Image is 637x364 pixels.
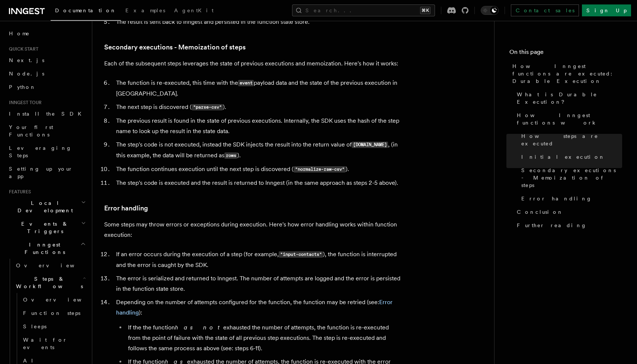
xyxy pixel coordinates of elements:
[6,100,42,106] span: Inngest tour
[9,84,36,90] span: Python
[514,109,622,129] a: How Inngest functions work
[518,129,622,150] a: How steps are executed
[16,262,93,268] span: Overview
[170,2,218,20] a: AgentKit
[582,4,631,16] a: Sign Up
[23,323,47,329] span: Sleeps
[511,4,579,16] a: Contact sales
[9,124,53,138] span: Your first Functions
[6,141,87,162] a: Leveraging Steps
[6,162,87,183] a: Setting up your app
[509,59,622,88] a: How Inngest functions are executed: Durable Execution
[114,273,402,294] li: The error is serialized and returned to Inngest. The number of attempts are logged and the error ...
[114,116,402,136] li: The previous result is found in the state of previous executions. Internally, the SDK uses the ha...
[9,166,73,179] span: Setting up your app
[514,205,622,219] a: Conclusion
[9,145,72,158] span: Leveraging Steps
[294,166,346,173] code: "normalize-raw-csv"
[352,142,388,148] code: [DOMAIN_NAME]
[512,62,622,85] span: How Inngest functions are executed: Durable Execution
[51,2,121,21] a: Documentation
[6,80,87,94] a: Python
[517,112,622,126] span: How Inngest functions work
[514,219,622,232] a: Further reading
[20,306,87,320] a: Function steps
[518,192,622,205] a: Error handling
[55,7,116,13] span: Documentation
[20,293,87,306] a: Overview
[9,111,86,117] span: Install the SDK
[6,217,87,238] button: Events & Triggers
[13,272,87,293] button: Steps & Workflows
[104,42,246,52] a: Secondary executions - Memoization of steps
[521,132,622,147] span: How steps are executed
[6,54,87,67] a: Next.js
[6,241,80,256] span: Inngest Functions
[292,4,435,16] button: Search...⌘K
[6,107,87,120] a: Install the SDK
[114,178,402,188] li: The step's code is executed and the result is returned to Inngest (in the same approach as steps ...
[104,203,148,213] a: Error handling
[517,91,622,106] span: What is Durable Execution?
[9,71,44,77] span: Node.js
[20,320,87,333] a: Sleeps
[175,324,223,331] em: has not
[517,208,563,216] span: Conclusion
[121,2,170,20] a: Examples
[238,80,254,86] code: event
[509,48,622,59] h4: On this page
[126,322,402,354] li: If the the function exhausted the number of attempts, the function is re-executed from the point ...
[23,310,80,316] span: Function steps
[114,139,402,161] li: The step's code is not executed, instead the SDK injects the result into the return value of , (i...
[6,46,38,52] span: Quick start
[116,299,393,316] a: Error handling
[6,189,31,195] span: Features
[192,104,223,110] code: "parse-csv"
[23,337,67,350] span: Wait for events
[6,67,87,80] a: Node.js
[114,249,402,270] li: If an error occurs during the execution of a step (for example, ), the function is interrupted an...
[521,195,592,202] span: Error handling
[6,199,81,214] span: Local Development
[6,120,87,141] a: Your first Functions
[279,251,323,258] code: "input-contacts"
[521,167,622,189] span: Secondary executions - Memoization of steps
[23,297,100,303] span: Overview
[224,152,237,159] code: rows
[114,102,402,113] li: The next step is discovered ( ).
[174,7,214,13] span: AgentKit
[104,219,402,240] p: Some steps may throw errors or exceptions during execution. Here's how error handling works withi...
[114,17,402,27] li: The result is sent back to Inngest and persisted in the function state store.
[114,78,402,99] li: The function is re-executed, this time with the payload data and the state of the previous execut...
[481,6,499,15] button: Toggle dark mode
[9,57,44,63] span: Next.js
[514,88,622,109] a: What is Durable Execution?
[104,58,402,69] p: Each of the subsequent steps leverages the state of previous executions and memoization. Here's h...
[6,196,87,217] button: Local Development
[420,7,430,14] kbd: ⌘K
[13,259,87,272] a: Overview
[13,275,83,290] span: Steps & Workflows
[6,238,87,259] button: Inngest Functions
[518,150,622,164] a: Initial execution
[20,333,87,354] a: Wait for events
[9,30,30,37] span: Home
[6,27,87,40] a: Home
[114,164,402,175] li: The function continues execution until the next step is discovered ( ).
[517,222,587,229] span: Further reading
[125,7,165,13] span: Examples
[6,220,81,235] span: Events & Triggers
[518,164,622,192] a: Secondary executions - Memoization of steps
[521,153,605,161] span: Initial execution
